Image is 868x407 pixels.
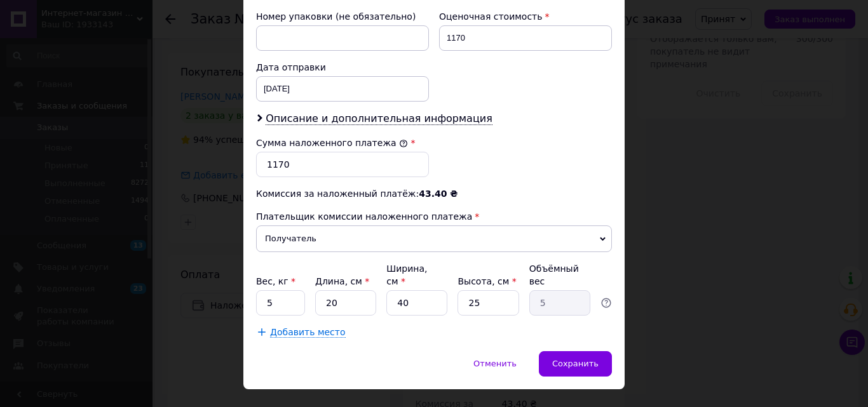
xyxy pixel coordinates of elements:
label: Ширина, см [386,264,427,286]
span: Отменить [473,359,517,368]
div: Оценочная стоимость [439,10,612,23]
label: Высота, см [458,276,516,286]
span: Добавить место [270,327,346,338]
span: Описание и дополнительная информация [266,112,492,125]
span: Получатель [256,225,612,252]
div: Дата отправки [256,61,429,74]
div: Объёмный вес [529,262,590,288]
div: Комиссия за наложенный платёж: [256,187,612,200]
label: Длина, см [315,276,369,286]
span: Сохранить [552,359,599,368]
label: Сумма наложенного платежа [256,138,408,148]
span: 43.40 ₴ [419,189,458,199]
label: Вес, кг [256,276,295,286]
div: Номер упаковки (не обязательно) [256,10,429,23]
span: Плательщик комиссии наложенного платежа [256,211,472,222]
